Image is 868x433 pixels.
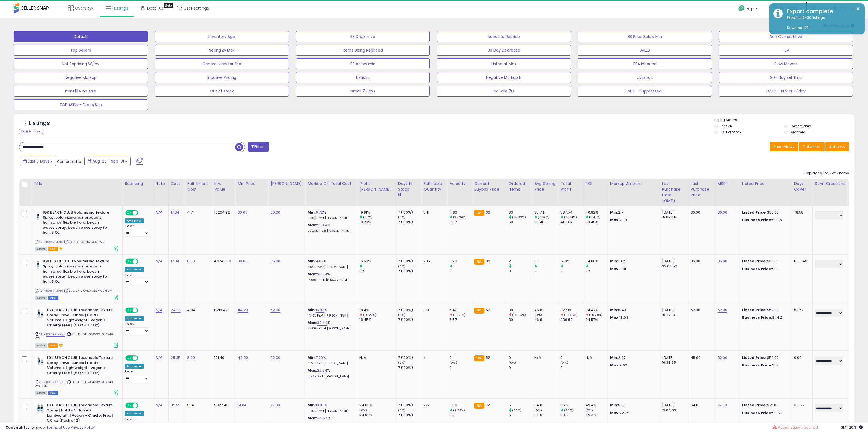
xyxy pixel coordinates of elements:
[398,317,421,322] div: 7 (100%)
[238,181,266,187] div: Min Price
[398,210,421,215] div: 7 (100%)
[14,31,148,42] button: Default
[84,157,131,166] button: Aug-26 - Sep-01
[316,355,323,360] a: 7.20
[534,269,558,274] div: 0
[125,273,149,286] div: Preset:
[804,171,849,176] div: Displaying 1 to 7 of 7 items
[71,425,95,430] a: Privacy Policy
[662,308,684,317] div: [DATE] 15:47:13
[534,210,558,215] div: 35.74
[171,181,183,187] div: Cost
[453,215,467,219] small: (38.39%)
[538,215,550,219] small: (0.79%)
[423,355,443,360] div: 4
[187,181,210,192] div: Fulfillment Cost
[308,327,353,330] p: 25.06% Profit [PERSON_NAME]
[187,355,195,360] a: 8.00
[270,355,280,360] a: 52.00
[93,158,124,164] span: Aug-26 - Sep-01
[359,220,395,225] div: 19.29%
[718,181,738,187] div: MSRP
[560,308,583,312] div: 327.18
[171,402,181,408] a: 32.59
[308,258,316,264] b: Min:
[794,259,809,264] div: 8103.45
[171,210,180,215] a: 17.34
[317,416,328,421] a: 44.64
[423,259,443,264] div: 2350
[610,210,618,215] strong: Min:
[58,343,63,347] i: hazardous material
[308,355,353,365] div: %
[742,181,789,187] div: Listed Price
[305,179,357,206] th: The percentage added to the cost of goods (COGS) that forms the calculator for Min & Max prices.
[164,3,173,8] div: Tooltip anchor
[564,215,577,219] small: (43.14%)
[610,266,620,272] strong: Max:
[586,220,608,225] div: 39.45%
[691,181,713,198] div: Last Purchase Price
[738,5,745,12] i: Get Help
[791,130,806,134] label: Archived
[586,269,608,274] div: 0%
[308,320,317,325] b: Max:
[35,259,41,270] img: 31WGn4VGc9L._SL40_.jpg
[534,220,558,225] div: 35.46
[560,317,583,322] div: 336.83
[509,181,530,192] div: Ordered Items
[214,210,231,215] div: 16264.92
[125,267,144,272] div: Amazon AI
[742,258,767,264] b: Listed Price:
[46,240,63,244] a: B08VT1J916
[270,181,303,187] div: [PERSON_NAME]
[156,210,162,215] a: N/A
[610,218,655,222] p: 7.30
[610,210,655,215] p: 2.71
[156,307,162,313] a: N/A
[35,259,118,299] div: ASIN:
[58,246,63,250] i: hazardous material
[270,402,280,408] a: 72.00
[589,215,601,219] small: (3.47%)
[719,72,853,83] button: 90+ day sell thru
[14,45,148,56] button: Top Sellers
[560,210,583,215] div: 587.54
[14,72,148,83] button: Negative Markup
[746,6,754,11] span: Help
[363,313,377,317] small: (-0.27%)
[586,210,608,215] div: 40.82%
[270,258,280,264] a: 36.00
[359,259,395,264] div: 16.69%
[560,220,583,225] div: 410.46
[317,320,327,326] a: 33.44
[509,269,532,274] div: 0
[564,313,578,317] small: (-2.86%)
[610,315,620,320] strong: Max:
[187,258,195,264] a: 6.00
[35,403,46,414] img: 41KfuQQazJL._SL40_.jpg
[35,247,47,251] span: All listings currently available for purchase on Amazon
[308,222,317,228] b: Max:
[156,355,162,360] a: N/A
[742,210,788,215] div: $36.00
[308,265,353,269] p: 4.64% Profit [PERSON_NAME]
[691,308,711,312] div: 52.00
[437,31,571,42] button: Needs to Reprice
[509,220,532,225] div: 60
[715,179,740,206] th: CSV column name: cust_attr_1_MSRP
[270,210,280,215] a: 36.00
[691,259,711,264] div: 36.00
[509,259,532,264] div: 2
[718,355,727,360] a: 52.00
[359,308,395,312] div: 18.4%
[214,259,231,264] div: 40749.00
[586,308,608,312] div: 34.47%
[64,288,112,293] span: | SKU: D-IGK-404332-WS-FBM
[155,86,289,97] button: Out of stock
[437,45,571,56] button: 30 Day Decrease
[578,45,712,56] button: SALES
[449,220,472,225] div: 8.57
[35,343,47,348] span: All listings currently available for purchase on Amazon
[238,355,248,360] a: 44.20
